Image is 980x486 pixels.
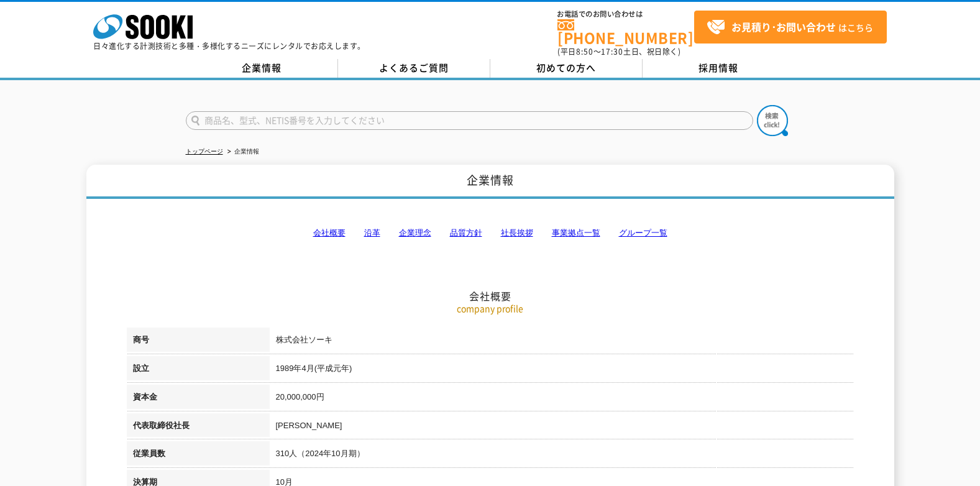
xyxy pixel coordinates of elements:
a: 初めての方へ [490,59,643,78]
a: 品質方針 [450,228,482,237]
li: 企業情報 [225,145,259,158]
a: 事業拠点一覧 [552,228,600,237]
p: company profile [127,302,854,315]
th: 資本金 [127,385,270,413]
strong: お見積り･お問い合わせ [731,19,836,34]
a: 会社概要 [313,228,346,237]
td: 株式会社ソーキ [270,328,854,356]
th: 従業員数 [127,441,270,470]
a: グループ一覧 [619,228,667,237]
td: 20,000,000円 [270,385,854,413]
a: お見積り･お問い合わせはこちら [694,11,887,44]
p: 日々進化する計測技術と多種・多様化するニーズにレンタルでお応えします。 [93,42,365,50]
th: 商号 [127,328,270,356]
a: 社長挨拶 [501,228,533,237]
a: 採用情報 [643,59,795,78]
th: 設立 [127,356,270,385]
span: 初めての方へ [536,61,596,75]
td: 310人（2024年10月期） [270,441,854,470]
a: [PHONE_NUMBER] [557,19,694,45]
a: 企業情報 [186,59,338,78]
input: 商品名、型式、NETIS番号を入力してください [186,111,753,130]
span: はこちら [707,18,873,37]
a: トップページ [186,148,223,155]
a: よくあるご質問 [338,59,490,78]
th: 代表取締役社長 [127,413,270,442]
span: 17:30 [601,46,623,57]
span: 8:50 [576,46,593,57]
span: (平日 ～ 土日、祝日除く) [557,46,680,57]
td: [PERSON_NAME] [270,413,854,442]
img: btn_search.png [757,105,788,136]
td: 1989年4月(平成元年) [270,356,854,385]
h2: 会社概要 [127,165,854,303]
h1: 企業情報 [86,165,894,199]
a: 企業理念 [399,228,431,237]
a: 沿革 [364,228,380,237]
span: お電話でのお問い合わせは [557,11,694,18]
